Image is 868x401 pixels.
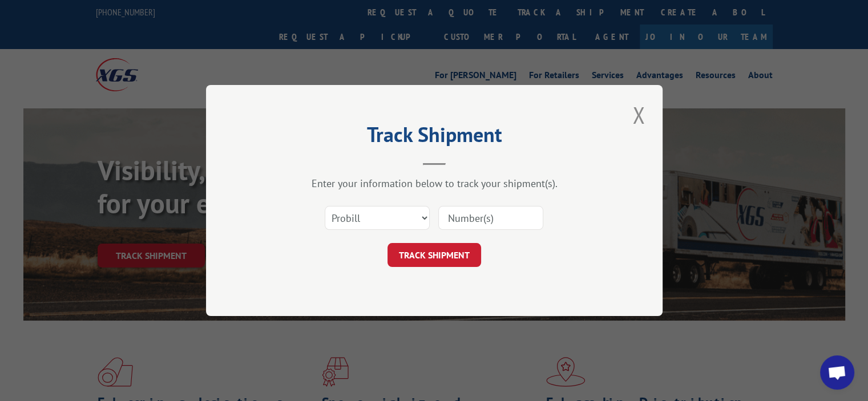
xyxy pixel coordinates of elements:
[820,355,854,390] a: Open chat
[629,99,648,131] button: Close modal
[263,127,605,148] h2: Track Shipment
[263,177,605,190] div: Enter your information below to track your shipment(s).
[438,206,543,230] input: Number(s)
[387,243,481,267] button: TRACK SHIPMENT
